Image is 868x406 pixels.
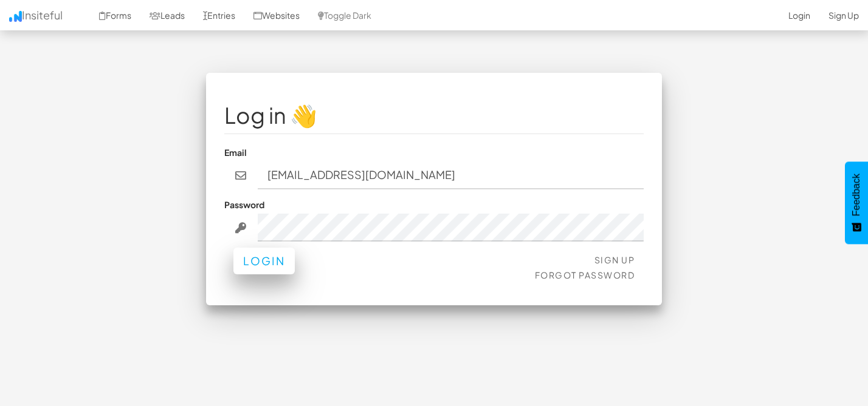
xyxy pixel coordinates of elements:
a: Sign Up [594,254,635,265]
input: john@doe.com [258,161,644,189]
span: Feedback [851,174,862,216]
label: Password [224,198,264,211]
h1: Log in 👋 [224,103,644,127]
button: Feedback - Show survey [845,161,868,244]
img: icon.png [9,11,22,22]
button: Login [233,248,295,274]
label: Email [224,146,247,158]
a: Forgot Password [535,269,635,280]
